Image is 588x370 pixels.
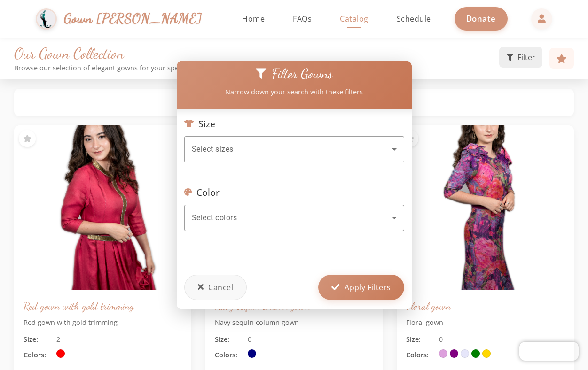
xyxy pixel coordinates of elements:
[192,213,237,222] span: Select colors
[192,145,234,154] span: Select sizes
[184,275,247,300] button: Cancel
[196,187,220,198] span: Color
[208,282,233,293] span: Cancel
[318,275,404,300] button: Apply Filters
[180,87,409,97] p: Narrow down your search with these filters
[519,342,579,361] iframe: Chatra live chat
[272,66,333,82] span: Filter Gowns
[345,282,391,293] span: Apply Filters
[198,118,215,129] span: Size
